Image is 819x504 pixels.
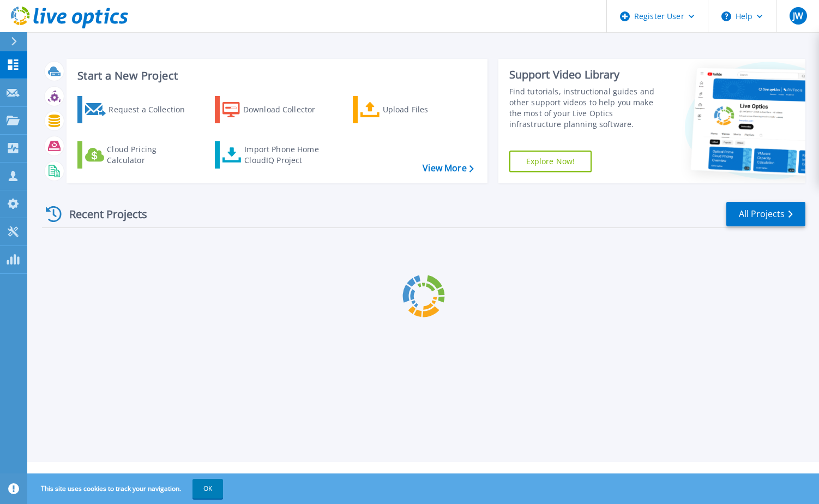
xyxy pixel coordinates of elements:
[509,68,663,82] div: Support Video Library
[244,144,329,166] div: Import Phone Home CloudIQ Project
[793,11,803,20] span: JW
[509,86,663,130] div: Find tutorials, instructional guides and other support videos to help you make the most of your L...
[243,99,330,121] div: Download Collector
[353,96,474,123] a: Upload Files
[30,479,223,499] span: This site uses cookies to track your navigation.
[77,141,199,169] a: Cloud Pricing Calculator
[77,70,473,82] h3: Start a New Project
[726,202,805,226] a: All Projects
[423,163,473,173] a: View More
[42,201,162,227] div: Recent Projects
[77,96,199,123] a: Request a Collection
[107,144,194,166] div: Cloud Pricing Calculator
[383,99,470,121] div: Upload Files
[509,151,592,172] a: Explore Now!
[215,96,336,123] a: Download Collector
[192,479,223,499] button: OK
[109,99,196,121] div: Request a Collection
